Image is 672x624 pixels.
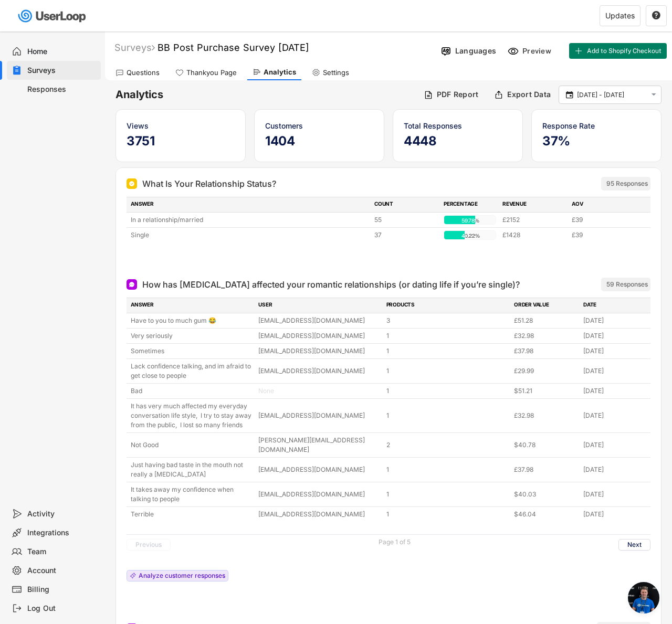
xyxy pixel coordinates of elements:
div: Customers [265,120,373,131]
div: Thankyou Page [186,68,237,77]
div: £2152 [502,215,565,225]
div: [DATE] [583,465,646,474]
div: USER [258,301,380,310]
div: Surveys [27,66,97,76]
span: Add to Shopify Checkout [587,48,661,54]
div: It has very much affected my everyday conversation life style, I try to stay away from the public... [131,401,252,430]
div: 1 [386,386,508,396]
div: DATE [583,301,646,310]
div: $46.04 [514,510,577,519]
div: Preview [522,46,554,56]
button:  [649,90,658,99]
div: 1 [386,465,508,474]
div: 1 [386,510,508,519]
div: Activity [27,509,97,519]
div: £37.98 [514,465,577,474]
div: [DATE] [583,411,646,420]
button:  [652,11,661,20]
div: Not Good [131,440,252,450]
div: PERCENTAGE [444,200,496,209]
div: Terrible [131,510,252,519]
div: 1 [386,366,508,376]
div: £32.98 [514,411,577,420]
div: How has [MEDICAL_DATA] affected your romantic relationships (or dating life if you’re single)? [142,278,520,291]
div: Billing [27,585,97,595]
div: 40.22% [446,231,495,240]
div: Views [127,120,235,131]
div: REVENUE [502,200,565,209]
div: £29.99 [514,366,577,376]
div: AOV [572,200,635,209]
div: Responses [27,84,97,94]
div: Very seriously [131,331,252,341]
div: 1 [386,411,508,420]
text:  [652,90,656,99]
div: [DATE] [583,366,646,376]
button: Previous [127,539,171,551]
div: Team [27,547,97,557]
div: 2 [386,440,508,450]
div: Open chat [628,582,659,614]
div: $40.78 [514,440,577,450]
div: Export Data [507,90,551,99]
div: It takes away my confidence when talking to people [131,485,252,504]
input: Select Date Range [577,90,646,100]
div: 55 [374,215,437,225]
div: ANSWER [131,301,252,310]
h5: 1404 [265,133,373,149]
div: [DATE] [583,316,646,325]
img: Single Select [129,181,135,187]
div: £39 [572,230,635,240]
div: [DATE] [583,490,646,499]
div: COUNT [374,200,437,209]
button: Add to Shopify Checkout [569,43,667,59]
div: PDF Report [437,90,479,99]
div: Single [131,230,368,240]
div: ORDER VALUE [514,301,577,310]
div: Just having bad taste in the mouth not really a [MEDICAL_DATA] [131,460,252,479]
div: Account [27,566,97,576]
div: [DATE] [583,331,646,341]
img: Open Ended [129,281,135,288]
div: £1428 [502,230,565,240]
img: Language%20Icon.svg [440,46,451,57]
div: [DATE] [583,346,646,356]
div: Integrations [27,528,97,538]
div: Surveys [114,41,155,54]
div: [EMAIL_ADDRESS][DOMAIN_NAME] [258,465,380,474]
div: $40.03 [514,490,577,499]
div: Analyze customer responses [139,573,225,579]
div: [EMAIL_ADDRESS][DOMAIN_NAME] [258,316,380,325]
div: Languages [455,46,496,56]
div: 37 [374,230,437,240]
div: $51.21 [514,386,577,396]
h5: 4448 [404,133,512,149]
div: Have to you to much gum 😂 [131,316,252,325]
div: [EMAIL_ADDRESS][DOMAIN_NAME] [258,490,380,499]
div: PRODUCTS [386,301,508,310]
div: None [258,386,380,396]
h6: Analytics [115,88,416,102]
div: Settings [323,68,349,77]
div: Total Responses [404,120,512,131]
div: [DATE] [583,440,646,450]
div: [DATE] [583,386,646,396]
text:  [566,90,573,99]
div: Analytics [264,68,296,77]
div: £39 [572,215,635,225]
div: [EMAIL_ADDRESS][DOMAIN_NAME] [258,510,380,519]
font: BB Post Purchase Survey [DATE] [157,42,309,53]
text:  [652,10,660,20]
div: Updates [605,12,635,19]
div: Sometimes [131,346,252,356]
div: [EMAIL_ADDRESS][DOMAIN_NAME] [258,411,380,420]
div: 1 [386,490,508,499]
div: [DATE] [583,510,646,519]
div: Bad [131,386,252,396]
div: 59.78% [446,216,495,225]
div: 3 [386,316,508,325]
div: £32.98 [514,331,577,341]
div: £37.98 [514,346,577,356]
div: Page 1 of 5 [379,539,411,545]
